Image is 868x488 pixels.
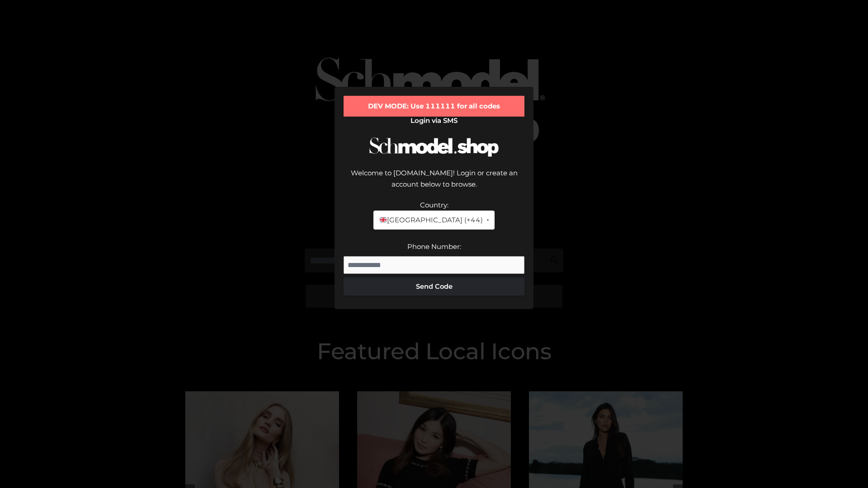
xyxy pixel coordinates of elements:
div: DEV MODE: Use 111111 for all codes [344,96,524,117]
button: Send Code [344,277,524,296]
div: Welcome to [DOMAIN_NAME]! Login or create an account below to browse. [344,167,524,199]
label: Country: [420,201,448,209]
span: [GEOGRAPHIC_DATA] (+44) [379,214,482,226]
label: Phone Number: [407,242,461,251]
h2: Login via SMS [344,117,524,125]
img: Schmodel Logo [366,129,502,165]
img: 🇬🇧 [380,216,387,223]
